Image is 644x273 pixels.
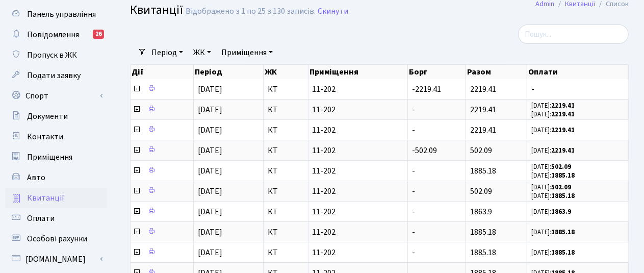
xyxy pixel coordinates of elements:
[551,162,571,171] b: 502.09
[551,248,575,257] b: 1885.18
[5,106,107,127] a: Документи
[531,162,571,171] small: [DATE]:
[268,106,304,114] span: КТ
[412,247,415,258] span: -
[268,167,304,175] span: КТ
[27,111,68,122] span: Документи
[318,7,348,16] a: Скинути
[93,30,104,39] div: 26
[412,186,415,197] span: -
[5,4,107,24] a: Панель управління
[198,84,222,95] span: [DATE]
[313,228,404,236] span: 11-202
[551,110,575,119] b: 2219.41
[268,126,304,134] span: КТ
[531,126,575,135] small: [DATE]:
[551,228,575,237] b: 1885.18
[5,147,107,167] a: Приміщення
[551,126,575,135] b: 2219.41
[551,191,575,201] b: 1885.18
[551,183,571,192] b: 502.09
[268,249,304,257] span: КТ
[27,29,79,40] span: Повідомлення
[412,84,441,95] span: -2219.41
[531,207,571,216] small: [DATE]:
[27,70,81,81] span: Подати заявку
[470,227,496,238] span: 1885.18
[5,45,107,65] a: Пропуск в ЖК
[268,85,304,93] span: КТ
[412,125,415,136] span: -
[198,165,222,177] span: [DATE]
[466,65,527,79] th: Разом
[5,127,107,147] a: Контакти
[531,101,575,110] small: [DATE]:
[198,206,222,217] span: [DATE]
[531,248,575,257] small: [DATE]:
[470,145,492,156] span: 502.09
[551,171,575,180] b: 1885.18
[412,206,415,217] span: -
[470,84,496,95] span: 2219.41
[131,65,194,79] th: Дії
[268,208,304,216] span: КТ
[264,65,308,79] th: ЖК
[412,145,437,156] span: -502.09
[198,186,222,197] span: [DATE]
[551,146,575,155] b: 2219.41
[308,65,408,79] th: Приміщення
[408,65,466,79] th: Борг
[518,24,629,44] input: Пошук...
[531,85,624,93] span: -
[5,249,107,269] a: [DOMAIN_NAME]
[531,228,575,237] small: [DATE]:
[198,125,222,136] span: [DATE]
[470,206,492,217] span: 1863.9
[189,44,215,61] a: ЖК
[313,208,404,216] span: 11-202
[5,167,107,188] a: Авто
[470,104,496,115] span: 2219.41
[27,233,87,244] span: Особові рахунки
[5,24,107,45] a: Повідомлення26
[470,247,496,258] span: 1885.18
[470,186,492,197] span: 502.09
[268,187,304,195] span: КТ
[470,125,496,136] span: 2219.41
[198,145,222,156] span: [DATE]
[531,110,575,119] small: [DATE]:
[130,1,183,19] span: Квитанції
[527,65,629,79] th: Оплати
[313,249,404,257] span: 11-202
[313,167,404,175] span: 11-202
[5,86,107,106] a: Спорт
[268,228,304,236] span: КТ
[313,126,404,134] span: 11-202
[147,44,187,61] a: Період
[27,152,72,163] span: Приміщення
[198,227,222,238] span: [DATE]
[531,183,571,192] small: [DATE]:
[27,49,77,61] span: Пропуск в ЖК
[551,101,575,110] b: 2219.41
[5,188,107,208] a: Квитанції
[194,65,264,79] th: Період
[313,85,404,93] span: 11-202
[5,208,107,229] a: Оплати
[412,165,415,177] span: -
[412,104,415,115] span: -
[27,192,64,204] span: Квитанції
[313,106,404,114] span: 11-202
[551,207,571,216] b: 1863.9
[27,172,45,183] span: Авто
[268,146,304,155] span: КТ
[313,146,404,155] span: 11-202
[412,227,415,238] span: -
[27,213,55,224] span: Оплати
[5,65,107,86] a: Подати заявку
[27,9,96,20] span: Панель управління
[470,165,496,177] span: 1885.18
[531,171,575,180] small: [DATE]:
[198,104,222,115] span: [DATE]
[217,44,277,61] a: Приміщення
